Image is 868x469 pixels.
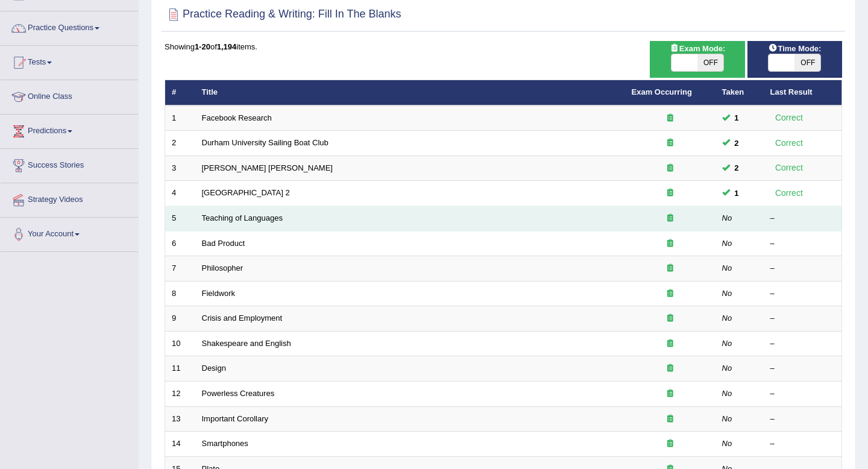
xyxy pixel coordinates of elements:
div: Exam occurring question [632,238,709,250]
a: Your Account [1,218,138,248]
div: Correct [770,111,808,125]
td: 10 [165,331,195,356]
th: Title [195,80,625,105]
a: Powerless Creatures [202,389,275,398]
b: 1,194 [217,42,237,51]
a: Predictions [1,115,138,145]
span: OFF [794,54,820,71]
em: No [722,289,732,298]
div: Exam occurring question [632,113,709,124]
div: Exam occurring question [632,187,709,199]
td: 9 [165,306,195,332]
a: Philosopher [202,263,244,272]
span: OFF [697,54,723,71]
td: 8 [165,281,195,306]
em: No [722,213,732,222]
a: Shakespeare and English [202,339,291,348]
a: Tests [1,46,138,76]
td: 13 [165,406,195,432]
div: – [770,438,835,450]
a: Teaching of Languages [202,213,283,222]
div: Exam occurring question [632,288,709,300]
td: 6 [165,231,195,256]
a: [PERSON_NAME] [PERSON_NAME] [202,163,333,172]
div: Exam occurring question [632,414,709,425]
th: Last Result [764,80,842,105]
div: – [770,414,835,425]
em: No [722,414,732,423]
td: 2 [165,131,195,156]
div: – [770,363,835,374]
div: Correct [770,186,808,200]
div: Exam occurring question [632,388,709,400]
span: You can still take this question [730,162,744,174]
span: You can still take this question [730,112,744,124]
a: Durham University Sailing Boat Club [202,138,329,147]
span: You can still take this question [730,137,744,150]
em: No [722,439,732,448]
div: – [770,313,835,324]
a: Online Class [1,80,138,110]
div: Exam occurring question [632,137,709,149]
div: Show exams occurring in exams [650,41,744,78]
em: No [722,263,732,272]
td: 11 [165,356,195,382]
a: Practice Questions [1,11,138,42]
div: Correct [770,161,808,175]
div: Correct [770,136,808,150]
em: No [722,339,732,348]
a: Fieldwork [202,289,236,298]
div: Exam occurring question [632,338,709,350]
div: Exam occurring question [632,163,709,174]
td: 1 [165,105,195,131]
div: – [770,338,835,350]
a: [GEOGRAPHIC_DATA] 2 [202,188,290,197]
a: Crisis and Employment [202,313,283,323]
span: Time Mode: [763,42,826,55]
span: Exam Mode: [665,42,730,55]
th: # [165,80,195,105]
div: – [770,213,835,224]
th: Taken [715,80,764,105]
span: You can still take this question [730,187,744,200]
div: Exam occurring question [632,213,709,224]
div: – [770,388,835,400]
em: No [722,389,732,398]
td: 14 [165,432,195,457]
div: – [770,288,835,300]
td: 5 [165,206,195,231]
td: 12 [165,381,195,406]
a: Success Stories [1,149,138,179]
div: Exam occurring question [632,263,709,274]
div: – [770,263,835,274]
a: Bad Product [202,239,245,248]
a: Important Corollary [202,414,269,423]
div: Showing of items. [165,41,842,52]
em: No [722,239,732,248]
a: Strategy Videos [1,183,138,213]
b: 1-20 [195,42,210,51]
a: Exam Occurring [632,87,692,96]
td: 3 [165,156,195,181]
a: Smartphones [202,439,248,448]
a: Facebook Research [202,113,272,122]
div: Exam occurring question [632,363,709,374]
em: No [722,313,732,323]
div: Exam occurring question [632,438,709,450]
div: Exam occurring question [632,313,709,324]
a: Design [202,364,226,373]
h2: Practice Reading & Writing: Fill In The Blanks [165,5,401,24]
em: No [722,364,732,373]
div: – [770,238,835,250]
td: 7 [165,256,195,282]
td: 4 [165,181,195,206]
